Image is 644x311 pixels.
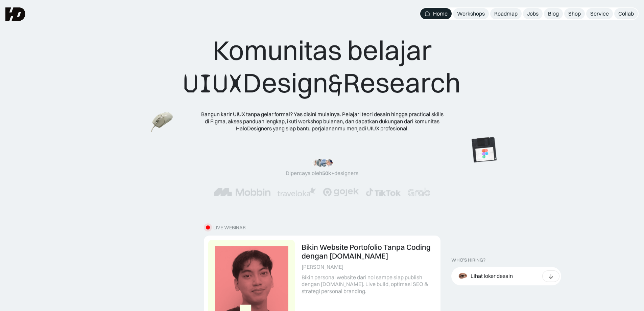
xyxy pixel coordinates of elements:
[527,10,539,17] div: Jobs
[618,10,634,17] div: Collab
[490,8,522,19] a: Roadmap
[453,8,489,19] a: Workshops
[286,170,358,177] div: Dipercaya oleh designers
[568,10,581,17] div: Shop
[451,257,485,263] div: WHO’S HIRING?
[322,170,334,177] span: 50k+
[457,10,485,17] div: Workshops
[523,8,543,19] a: Jobs
[494,10,518,17] div: Roadmap
[590,10,609,17] div: Service
[420,8,452,19] a: Home
[328,67,343,100] span: &
[564,8,585,19] a: Shop
[614,8,638,19] a: Collab
[544,8,563,19] a: Blog
[586,8,613,19] a: Service
[183,34,461,100] div: Komunitas belajar Design Research
[213,225,246,230] div: LIVE WEBINAR
[183,67,243,100] span: UIUX
[471,273,513,280] div: Lihat loker desain
[433,10,448,17] div: Home
[548,10,559,17] div: Blog
[200,111,444,132] div: Bangun karir UIUX tanpa gelar formal? Yas disini mulainya. Pelajari teori desain hingga practical...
